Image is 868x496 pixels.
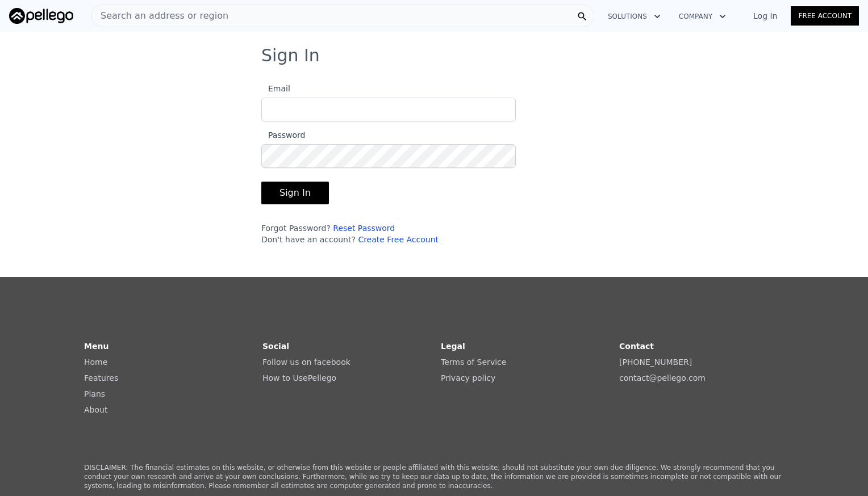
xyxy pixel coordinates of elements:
[619,358,692,367] a: [PHONE_NUMBER]
[84,463,784,490] p: DISCLAIMER: The financial estimates on this website, or otherwise from this website or people aff...
[9,8,73,24] img: Pellego
[84,389,105,398] a: Plans
[261,222,516,245] div: Forgot Password? Don't have an account?
[670,6,735,27] button: Company
[441,373,495,382] a: Privacy policy
[262,373,336,382] a: How to UsePellego
[262,358,350,367] a: Follow us on facebook
[358,235,439,244] a: Create Free Account
[441,358,506,367] a: Terms of Service
[261,45,607,66] h3: Sign In
[599,6,670,27] button: Solutions
[84,358,107,367] a: Home
[91,9,228,23] span: Search an address or region
[84,405,107,414] a: About
[791,6,859,26] a: Free Account
[261,144,516,168] input: Password
[262,342,289,351] strong: Social
[740,10,791,22] a: Log In
[84,342,108,351] strong: Menu
[261,182,329,204] button: Sign In
[261,98,516,121] input: Email
[84,373,118,382] a: Features
[333,224,395,233] a: Reset Password
[261,131,305,140] span: Password
[619,373,706,382] a: contact@pellego.com
[261,84,290,93] span: Email
[441,342,465,351] strong: Legal
[619,342,654,351] strong: Contact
